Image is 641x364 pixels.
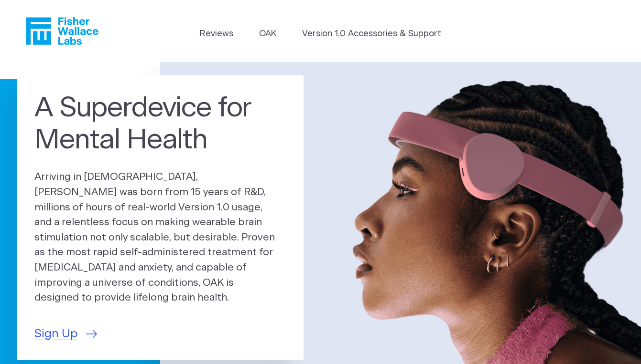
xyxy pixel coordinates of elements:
[200,28,233,41] a: Reviews
[34,325,97,343] a: Sign Up
[259,28,276,41] a: OAK
[34,169,286,305] p: Arriving in [DEMOGRAPHIC_DATA], [PERSON_NAME] was born from 15 years of R&D, millions of hours of...
[302,28,441,41] a: Version 1.0 Accessories & Support
[34,93,286,156] h1: A Superdevice for Mental Health
[34,325,77,343] span: Sign Up
[26,17,98,45] a: Fisher Wallace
